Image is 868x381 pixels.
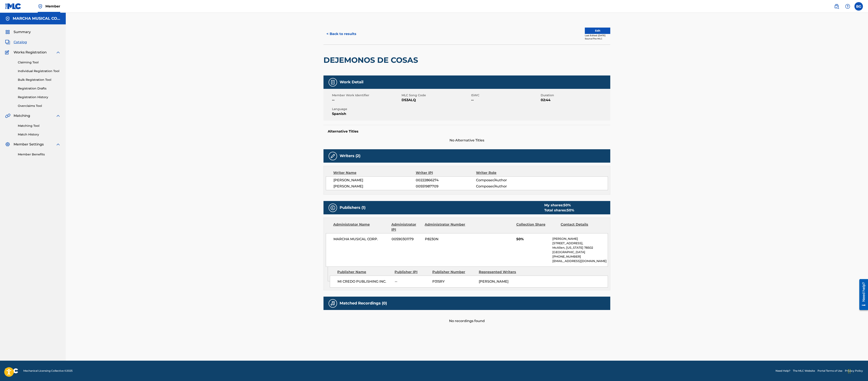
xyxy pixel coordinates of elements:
[395,269,429,275] div: Publisher IPI
[402,98,470,103] span: DS3ALQ
[330,205,335,210] img: Publishers
[432,279,476,284] span: P315RY
[23,369,73,373] span: Mechanical Licensing Collective © 2025
[563,203,571,207] span: 50 %
[516,222,557,232] div: Collection Share
[552,259,608,263] p: [EMAIL_ADDRESS][DOMAIN_NAME]
[333,222,388,232] div: Administrator Name
[332,98,400,103] span: --
[337,269,391,275] div: Publisher Name
[552,246,608,250] p: McAllen, [US_STATE] 78502
[340,301,387,306] h5: Matched Recordings (0)
[552,250,608,254] p: [GEOGRAPHIC_DATA]
[323,55,420,65] h2: DEJEMONOS DE COSAS
[18,69,61,73] a: Individual Registration Tool
[18,124,61,128] a: Matching Tool
[5,113,10,118] img: Matching
[471,98,540,103] span: --
[340,80,363,85] h5: Work Detail
[425,237,466,242] span: P8230N
[18,152,61,157] a: Member Benefits
[18,86,61,91] a: Registration Drafts
[330,154,335,159] img: Writers
[5,29,10,35] img: Summary
[5,368,18,373] img: logo
[552,237,608,241] p: [PERSON_NAME]
[333,184,416,189] span: [PERSON_NAME]
[585,28,610,34] button: Edit
[5,142,10,147] img: Member Settings
[38,4,43,9] img: Top Rightsholder
[56,113,61,118] img: expand
[14,29,31,35] span: Summary
[516,237,549,242] span: 50%
[479,279,508,283] span: [PERSON_NAME]
[5,16,10,21] img: Accounts
[5,40,27,45] a: CatalogCatalog
[834,4,839,9] img: search
[18,132,61,137] a: Match History
[18,60,61,65] a: Claiming Tool
[5,3,21,9] img: MLC Logo
[330,80,335,85] img: Work Detail
[776,369,790,373] a: Need Help?
[340,205,365,210] h5: Publishers (1)
[14,40,27,45] span: Catalog
[328,129,606,134] h5: Alternative Titles
[432,269,476,275] div: Publisher Number
[391,222,421,232] div: Administrator IPI
[479,269,522,275] div: Represented Writers
[332,107,400,111] span: Language
[45,4,60,9] span: Member
[18,104,61,108] a: Overclaims Tool
[333,178,416,183] span: [PERSON_NAME]
[552,241,608,246] p: [STREET_ADDRESS],
[14,142,44,147] span: Member Settings
[541,93,609,98] span: Duration
[392,237,422,242] span: 00590301179
[5,29,31,35] a: SummarySummary
[332,111,400,116] span: Spanish
[541,98,609,103] span: 02:44
[832,2,841,11] a: Public Search
[330,301,335,306] img: Matched Recordings
[18,78,61,82] a: Bulk Registration Tool
[476,184,531,189] span: Composer/Author
[425,222,466,232] div: Administrator Number
[416,178,476,183] span: 00222866274
[854,2,863,11] div: User Menu
[561,222,602,232] div: Contact Details
[845,369,863,373] a: Privacy Policy
[332,93,400,98] span: Member Work Identifier
[333,170,416,175] div: Writer Name
[847,361,868,381] div: Widget de chat
[856,277,868,311] iframe: Resource Center
[337,279,392,284] span: MI CREDO PUBLISHING INC.
[14,113,30,118] span: Matching
[18,95,61,99] a: Registration History
[13,16,61,21] h5: MARCHA MUSICAL CORP.
[585,37,610,40] div: Source: The MLC
[567,208,574,212] span: 50 %
[848,365,851,378] div: Arrastrar
[552,254,608,259] p: [PHONE_NUMBER]
[793,369,815,373] a: The MLC Website
[544,203,574,208] div: My shares:
[323,138,610,143] span: No Alternative Titles
[14,50,47,55] span: Works Registration
[845,4,850,9] img: help
[323,29,359,39] button: < Back to results
[323,310,610,324] div: No recordings found
[5,40,10,45] img: Catalog
[476,178,531,183] span: Composer/Author
[476,170,531,175] div: Writer Role
[5,50,11,55] img: Works Registration
[818,369,842,373] a: Portal Terms of Use
[333,237,388,242] span: MARCHA MUSICAL CORP.
[843,2,852,11] div: Help
[416,170,476,175] div: Writer IPI
[471,93,540,98] span: ISWC
[544,208,574,213] div: Total shares:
